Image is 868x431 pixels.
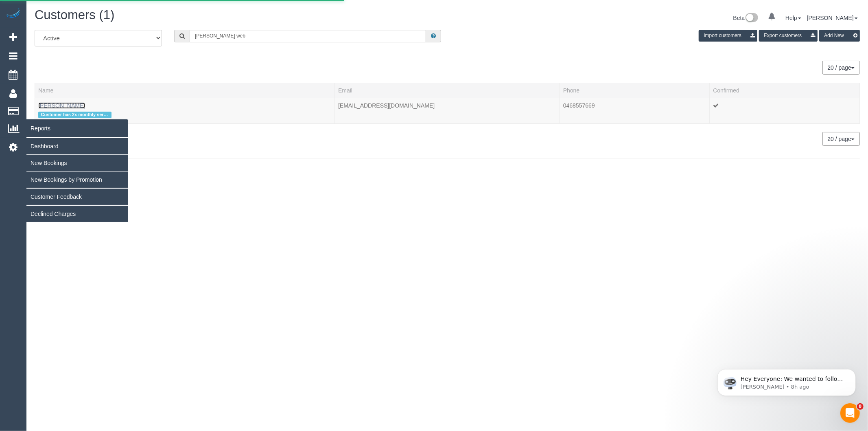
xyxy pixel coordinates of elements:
[35,163,860,171] div: © 2025
[822,132,860,146] button: 20 / page
[35,98,335,123] td: Name
[26,119,128,138] span: Reports
[705,352,868,409] iframe: Intercom notifications message
[190,30,426,42] input: Search customers ...
[823,61,860,75] nav: Pagination navigation
[38,110,331,120] div: Tags
[822,61,860,75] button: 20 / page
[823,132,860,146] nav: Pagination navigation
[35,31,140,39] p: Message from Ellie, sent 8h ago
[785,15,801,21] a: Help
[840,403,860,423] iframe: Intercom live chat
[807,15,858,21] a: [PERSON_NAME]
[733,15,759,21] a: Beta
[26,138,128,222] ul: Reports
[710,83,860,98] th: Confirmed
[745,13,758,24] img: New interface
[857,403,864,410] span: 8
[35,83,335,98] th: Name
[38,102,85,109] a: [PERSON_NAME]
[335,98,560,123] td: Email
[699,30,757,42] button: Import customers
[26,155,128,171] a: New Bookings
[26,138,128,154] a: Dashboard
[26,172,128,188] a: New Bookings by Promotion
[26,189,128,205] a: Customer Feedback
[560,98,710,123] td: Phone
[819,30,860,42] button: Add New
[560,83,710,98] th: Phone
[26,206,128,222] a: Declined Charges
[35,24,139,111] span: Hey Everyone: We wanted to follow up and let you know we have been closely monitoring the account...
[335,83,560,98] th: Email
[35,8,114,22] span: Customers (1)
[710,98,860,123] td: Confirmed
[38,112,112,118] span: Customer has 2x monthly services
[5,8,21,20] img: Automaid Logo
[759,30,818,42] button: Export customers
